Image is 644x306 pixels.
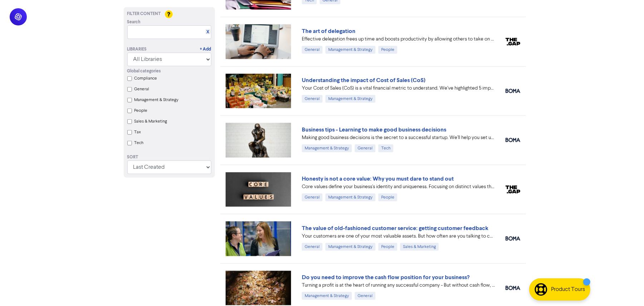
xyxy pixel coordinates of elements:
[302,193,323,201] div: General
[127,46,147,53] div: Libraries
[506,236,520,241] img: boma
[302,28,355,35] a: The art of delegation
[355,292,375,300] div: General
[134,75,157,82] label: Compliance
[325,193,375,201] div: Management & Strategy
[302,243,323,251] div: General
[302,46,323,54] div: General
[378,144,393,152] div: Tech
[302,233,495,240] div: Your customers are one of your most valuable assets. But how often are you talking to customers a...
[302,183,495,191] div: Core values define your business's identity and uniqueness. Focusing on distinct values that refl...
[127,154,211,161] div: Sort
[302,77,426,84] a: Understanding the impact of Cost of Sales (CoS)
[302,85,495,92] div: Your Cost of Sales (CoS) is a vital financial metric to understand. We’ve highlighted 5 important...
[378,193,397,201] div: People
[302,95,323,103] div: General
[302,282,495,289] div: Turning a profit is at the heart of running any successful company - But without cash flow, you c...
[400,243,439,251] div: Sales & Marketing
[325,95,375,103] div: Management & Strategy
[302,144,352,152] div: Management & Strategy
[127,19,141,25] span: Search
[134,118,167,125] label: Sales & Marketing
[134,140,144,146] label: Tech
[127,68,211,75] div: Global categories
[134,107,148,114] label: People
[302,292,352,300] div: Management & Strategy
[355,144,375,152] div: General
[302,35,495,43] div: Effective delegation frees up time and boosts productivity by allowing others to take on tasks. A...
[378,46,397,54] div: People
[378,243,397,251] div: People
[506,89,520,93] img: boma
[506,138,520,142] img: boma
[302,175,454,182] a: Honesty is not a core value: Why you must dare to stand out
[206,29,209,35] a: X
[506,38,520,46] img: thegap
[134,129,141,135] label: Tax
[302,126,446,133] a: Business tips - Learning to make good business decisions
[134,97,179,103] label: Management & Strategy
[302,225,488,232] a: The value of old-fashioned customer service: getting customer feedback
[302,274,470,281] a: Do you need to improve the cash flow position for your business?
[127,11,211,17] div: Filter Content
[325,243,375,251] div: Management & Strategy
[302,134,495,142] div: Making good business decisions is the secret to a successful startup. We’ll help you set up the b...
[134,86,149,92] label: General
[608,272,644,306] iframe: Chat Widget
[325,46,375,54] div: Management & Strategy
[506,186,520,193] img: thegap
[506,286,520,290] img: boma_accounting
[200,46,211,53] a: + Add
